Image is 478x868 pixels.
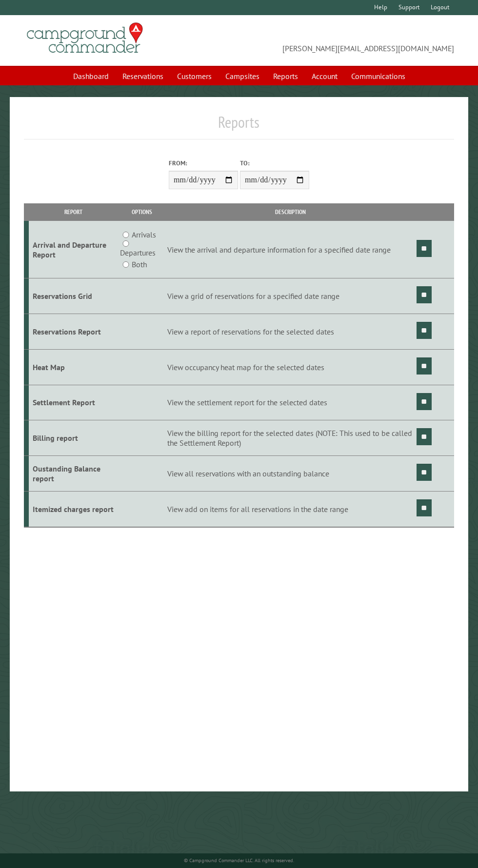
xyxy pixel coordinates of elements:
th: Options [118,203,165,220]
a: Reservations [117,67,169,85]
label: Both [132,258,147,270]
h1: Reports [24,113,454,139]
td: View a grid of reservations for a specified date range [165,278,415,314]
td: View a report of reservations for the selected dates [165,314,415,349]
td: View the billing report for the selected dates (NOTE: This used to be called the Settlement Report) [165,420,415,456]
td: Reservations Grid [29,278,118,314]
label: To: [240,158,309,168]
a: Dashboard [67,67,115,85]
td: Itemized charges report [29,492,118,527]
a: Customers [171,67,218,85]
a: Account [306,67,343,85]
label: From: [169,158,238,168]
td: Arrival and Departure Report [29,221,118,278]
td: Settlement Report [29,385,118,420]
img: Campground Commander [24,19,146,57]
td: View occupancy heat map for the selected dates [165,349,415,385]
td: Billing report [29,420,118,456]
td: View add on items for all reservations in the date range [165,492,415,527]
a: Campsites [219,67,265,85]
label: Departures [120,247,156,258]
td: View the arrival and departure information for a specified date range [165,221,415,278]
small: © Campground Commander LLC. All rights reserved. [184,857,294,864]
td: View all reservations with an outstanding balance [165,456,415,492]
label: Arrivals [132,229,156,240]
td: Oustanding Balance report [29,456,118,492]
th: Report [29,203,118,220]
a: Communications [345,67,411,85]
td: Reservations Report [29,314,118,349]
td: View the settlement report for the selected dates [165,385,415,420]
td: Heat Map [29,349,118,385]
span: [PERSON_NAME][EMAIL_ADDRESS][DOMAIN_NAME] [239,27,454,54]
a: Reports [267,67,304,85]
th: Description [165,203,415,220]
